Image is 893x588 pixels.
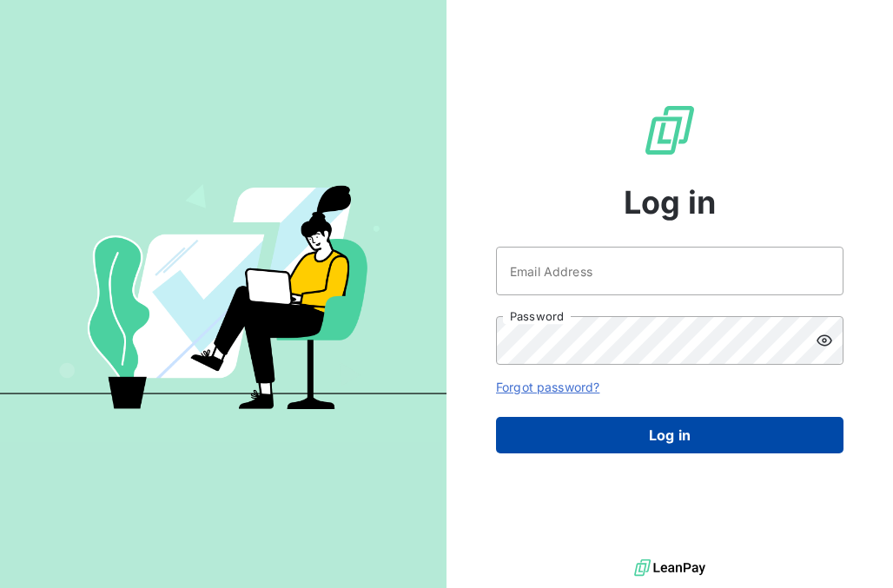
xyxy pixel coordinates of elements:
[634,555,705,581] img: logo
[496,247,843,295] input: placeholder
[624,179,717,226] span: Log in
[642,102,698,158] img: LeanPay Logo
[496,417,843,453] button: Log in
[496,380,599,394] a: Forgot password?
